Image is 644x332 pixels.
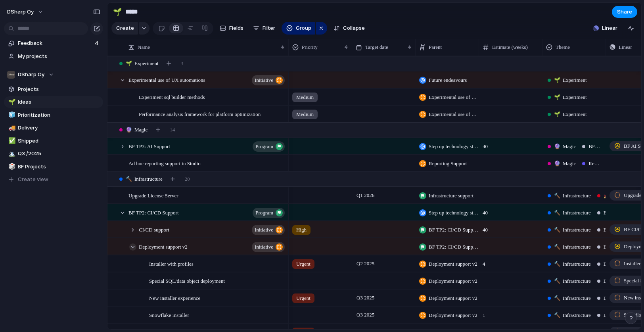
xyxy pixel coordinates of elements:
span: 🌱 [554,94,560,100]
span: BF TP2: CI/CD Support [429,243,479,251]
button: initiative [252,242,285,252]
span: Shipped [18,137,100,145]
span: 🔨 [554,210,560,216]
span: Medium [296,93,314,101]
span: 3 [181,60,184,68]
button: Share [612,6,637,18]
div: 🚚 [8,124,14,133]
button: DSharp Oy [4,69,103,81]
span: Infrastructure [554,226,591,234]
button: program [253,208,285,218]
span: Infrastructure [554,277,591,285]
button: 🚚 [7,124,15,132]
button: Group [282,22,315,35]
span: Name [138,43,150,51]
span: Scale [604,192,608,200]
button: 🎲 [7,163,15,171]
a: 🚚Delivery [4,122,103,134]
span: Infrastructure [554,294,591,302]
span: 🌱 [126,60,132,66]
span: initiative [255,224,273,235]
span: BF TP3: AI Support [128,141,170,151]
span: Experiment [126,60,159,68]
span: 1 [479,307,542,319]
span: 40 [479,222,542,234]
span: Step up technology stack (BF) [429,143,479,151]
span: Theme [556,43,570,51]
a: My projects [4,50,103,62]
a: ✅Shipped [4,135,103,147]
span: Step up technology stack (BF) [429,209,479,217]
span: Q3 2025 [355,293,376,303]
span: Feedback [18,39,92,47]
button: 🌱 [7,98,15,106]
span: Deployment support v2 [429,260,477,268]
span: Infrastructure [554,243,591,251]
a: 🧊Prioritization [4,109,103,121]
span: Q3 /2025 [18,150,100,158]
div: 🌱 [113,6,122,17]
div: ✅ [8,136,14,145]
span: Installer with profiles [149,259,194,268]
span: 🔮 [554,143,560,149]
div: 🌱Ideas [4,96,103,108]
span: Snowflake installer [149,310,189,319]
span: Q1 2026 [355,191,376,200]
span: program [255,141,273,152]
a: 🏔️Q3 /2025 [4,148,103,160]
span: Deployment support v2 [139,242,188,251]
span: Q2 2025 [355,259,376,268]
button: 🌱 [111,6,124,18]
span: Deployment support v2 [429,294,477,302]
span: Collapse [343,24,365,32]
span: My projects [18,52,100,60]
span: BF TP2: CI/CD Support [128,208,179,217]
span: program [255,207,273,218]
span: Experiment [554,110,587,118]
span: 14 [170,126,175,134]
div: 🌱 [8,98,14,107]
span: Infrastructure [554,260,591,268]
span: Magic [554,160,576,168]
span: Estimate (weeks) [492,43,528,51]
span: Prioritization [18,111,100,119]
span: BF Projects [18,163,100,171]
span: Reporting [588,160,601,168]
button: Linear [590,22,621,34]
span: Experiment [554,76,587,84]
span: Experimental use of UX automations [429,110,479,118]
span: 🔨 [554,312,560,318]
div: 🎲BF Projects [4,161,103,173]
span: New installer experience [149,293,200,302]
button: ✅ [7,137,15,145]
button: program [253,141,285,152]
span: DSharp Oy [7,8,34,16]
span: Ad hoc reporting support in Studio [128,158,201,168]
button: 🏔️ [7,150,15,158]
span: 40 [479,205,542,217]
span: BF1WP2 [604,243,608,251]
span: BF1WP2 [604,260,608,268]
span: Experiment sql builder methods [139,92,205,101]
span: Parent [429,43,442,51]
button: 🧊 [7,111,15,119]
span: Infrastructure [554,192,591,200]
span: 🚀 [604,193,610,199]
span: Deployment support v2 [429,277,477,285]
span: 🔨 [554,227,560,233]
span: Magic [554,143,576,151]
span: 🔨 [126,176,132,182]
span: 🔨 [554,261,560,267]
span: 🌱 [554,111,560,117]
span: Urgent [296,294,310,302]
span: BF1WP3 [588,143,601,151]
button: initiative [252,225,285,235]
span: Infrastructure [126,175,163,183]
span: BF1WP2 [604,209,608,217]
span: Fields [229,24,243,32]
span: Q3 2025 [355,310,376,320]
span: 🔨 [554,295,560,301]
